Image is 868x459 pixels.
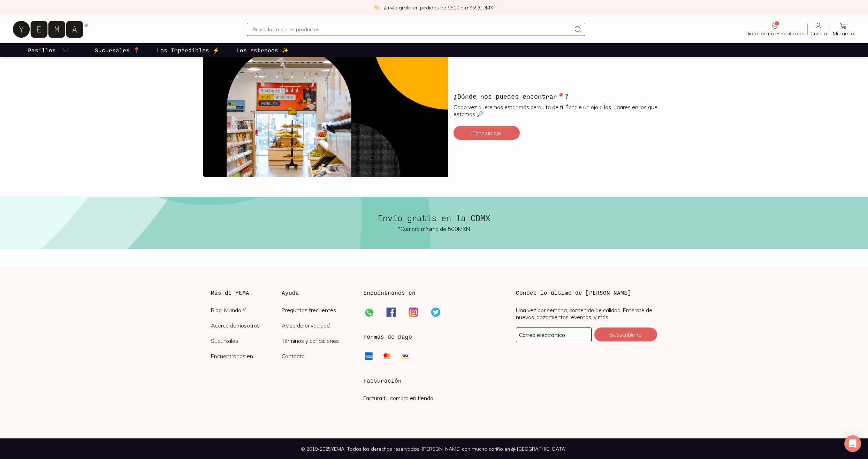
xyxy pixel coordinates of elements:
span: [PERSON_NAME] con mucho cariño en [GEOGRAPHIC_DATA]. [422,446,568,452]
h3: Formas de pago [363,332,412,341]
a: Términos y condiciones [282,337,352,344]
a: Dirección no especificada [743,22,807,37]
a: Acerca de nosotros [211,322,282,329]
a: Mi carrito [830,22,857,37]
a: Encuéntranos en [211,353,282,360]
p: Los estrenos ✨ [236,46,289,54]
img: ¿Dónde nos puedes encontrar📍? [203,54,448,177]
button: Echa un ojo [454,126,520,140]
div: *Compra mínima de 500MXN [343,225,525,232]
a: Blog: Mundo Y [211,307,282,314]
a: Contacto [282,353,352,360]
span: Dirección no especificada [746,30,805,37]
input: Busca los mejores productos [253,25,571,33]
div: Open Intercom Messenger [844,435,861,452]
a: Sucursales [211,337,282,344]
span: Cuenta [810,30,827,37]
p: Los Imperdibles ⚡️ [157,46,220,54]
a: pasillo-todos-link [26,43,71,57]
h3: Conoce lo último de [PERSON_NAME] [516,288,657,297]
a: ¿Dónde nos puedes encontrar📍?¿Dónde nos puedes encontrar📍?Cada vez queremos estar más cerquita de... [203,54,665,177]
a: Cuenta [808,22,830,37]
h3: Encuéntranos en [363,288,416,297]
h2: Envío gratis en la CDMX [343,213,525,223]
h3: ¿Dónde nos puedes encontrar📍? [454,92,569,101]
img: check [374,5,380,11]
h3: Más de YEMA [211,288,282,297]
h3: Ayuda [282,288,352,297]
a: Los estrenos ✨ [235,43,290,57]
input: mimail@gmail.com [516,328,591,342]
a: Preguntas frecuentes [282,307,352,314]
p: ¡Envío gratis en pedidos de $500 o más! (CDMX) [384,4,495,11]
p: Sucursales 📍 [95,46,140,54]
a: Los Imperdibles ⚡️ [155,43,221,57]
p: Pasillos [28,46,56,54]
a: Factura tu compra en tienda [363,394,433,401]
button: Subscribirme [594,328,657,341]
span: Mi carrito [833,30,854,37]
p: Una vez por semana, contenido de calidad. Entérate de nuevos lanzamientos, eventos, y más. [516,307,657,321]
h3: Facturación [363,376,504,385]
a: Aviso de privacidad [282,322,352,329]
a: Sucursales 📍 [93,43,142,57]
p: Cada vez queremos estar más cerquita de ti. Échale un ojo a los lugares en los que estamos 🔎. [454,104,660,118]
